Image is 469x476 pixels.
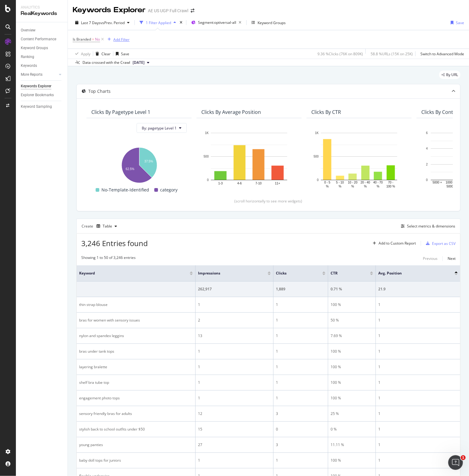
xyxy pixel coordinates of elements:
[198,364,271,370] div: 1
[388,181,393,184] text: 70 -
[249,18,288,27] button: Keyword Groups
[198,333,271,339] div: 13
[133,60,145,65] span: 2025 Aug. 29th
[311,130,407,189] svg: A chart.
[324,181,330,184] text: 0 - 5
[198,20,236,25] span: Segment: optiversal-all
[21,63,37,69] div: Keywords
[426,131,428,135] text: 6
[21,71,42,78] div: More Reports
[21,5,63,10] div: Analytics
[218,182,223,185] text: 1-3
[21,36,63,42] a: Content Performance
[331,286,373,292] div: 0.71 %
[378,318,458,323] div: 1
[351,185,354,188] text: %
[198,318,271,323] div: 2
[73,49,90,59] button: Apply
[201,130,297,189] div: A chart.
[207,178,209,182] text: 0
[276,271,313,276] span: Clicks
[145,160,153,163] text: 37.5%
[461,455,466,460] span: 1
[276,395,325,401] div: 1
[378,411,458,416] div: 1
[378,380,458,385] div: 1
[398,223,455,230] button: Select metrics & dimensions
[331,318,373,323] div: 50 %
[79,333,193,339] div: nylon and spandex leggins
[378,271,445,276] span: Avg. Position
[21,92,63,98] a: Explorer Bookmarks
[79,302,193,307] div: thin strap blouse
[448,18,464,27] button: Save
[79,318,193,323] div: bras for women with sensory issues
[331,271,361,276] span: CTR
[81,51,90,56] div: Apply
[361,181,370,184] text: 20 - 40
[371,51,413,56] div: 58.8 % URLs ( 15K on 25K )
[82,221,119,231] div: Create
[21,27,63,34] a: Overview
[432,241,456,246] div: Export as CSV
[331,395,373,401] div: 100 %
[198,458,271,463] div: 1
[378,349,458,354] div: 1
[276,364,325,370] div: 1
[331,380,373,385] div: 100 %
[378,302,458,307] div: 1
[276,302,325,307] div: 1
[102,186,149,194] span: No-Template-Identified
[146,20,171,25] div: 1 Filter Applied
[79,442,193,448] div: young panties
[276,380,325,385] div: 1
[79,380,193,385] div: shelf bra tube top
[21,92,54,98] div: Explorer Bookmarks
[92,37,94,42] span: =
[21,45,63,51] a: Keyword Groups
[255,182,262,185] text: 7-10
[201,109,261,115] div: Clicks By Average Position
[84,198,453,204] div: (scroll horizontally to see more widgets)
[276,349,325,354] div: 1
[276,333,325,339] div: 1
[81,20,101,25] span: Last 7 Days
[203,155,209,158] text: 500
[198,442,271,448] div: 27
[313,155,319,158] text: 500
[378,364,458,370] div: 1
[426,178,428,182] text: 0
[433,181,442,184] text: 5000 +
[276,411,325,416] div: 3
[121,51,129,56] div: Save
[137,123,187,133] button: By: pagetype Level 1
[21,104,52,110] div: Keyword Sampling
[21,83,51,89] div: Keywords Explorer
[81,238,148,248] span: 3,246 Entries found
[130,59,152,66] button: [DATE]
[79,395,193,401] div: engagement photo tops
[93,49,111,59] button: Clear
[79,364,193,370] div: layering bralette
[21,83,63,89] a: Keywords Explorer
[456,20,464,25] div: Save
[331,302,373,307] div: 100 %
[91,144,187,184] svg: A chart.
[364,185,367,188] text: %
[126,168,134,171] text: 62.5%
[373,181,383,184] text: 40 - 70
[377,185,379,188] text: %
[387,185,395,188] text: 100 %
[198,427,271,432] div: 15
[439,71,460,79] div: legacy label
[379,242,416,245] div: Add to Custom Report
[446,73,458,77] span: By URL
[189,18,244,27] button: Segment:optiversal-all
[331,427,373,432] div: 0 %
[276,427,325,432] div: 0
[331,364,373,370] div: 100 %
[88,88,111,94] div: Top Charts
[198,395,271,401] div: 1
[339,185,341,188] text: %
[82,60,130,65] div: Data crossed with the Crawl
